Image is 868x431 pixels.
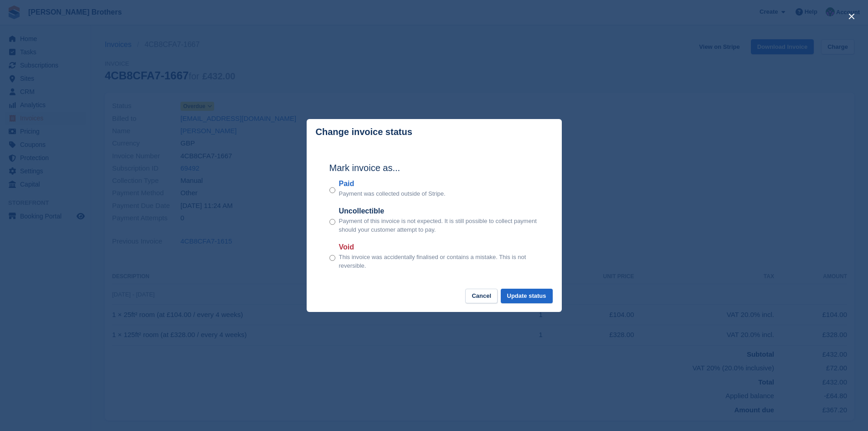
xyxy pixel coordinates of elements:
label: Void [339,242,539,253]
button: close [844,9,859,24]
h2: Mark invoice as... [329,161,539,175]
label: Paid [339,178,446,189]
p: This invoice was accidentally finalised or contains a mistake. This is not reversible. [339,253,539,270]
label: Uncollectible [339,206,539,217]
p: Payment of this invoice is not expected. It is still possible to collect payment should your cust... [339,217,539,234]
button: Cancel [465,289,498,304]
p: Change invoice status [316,127,412,137]
p: Payment was collected outside of Stripe. [339,189,446,198]
button: Update status [501,289,553,304]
